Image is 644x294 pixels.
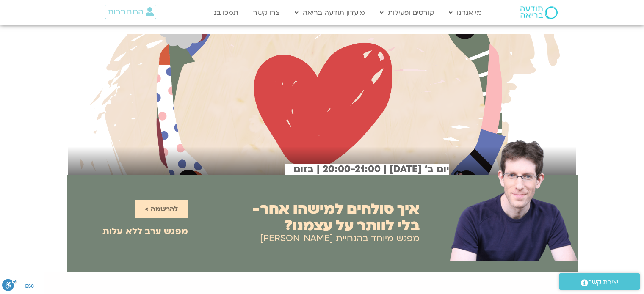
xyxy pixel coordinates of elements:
a: תמכו בנו [208,5,243,21]
a: צרו קשר [249,5,284,21]
a: להרשמה > [135,200,188,218]
span: התחברות [108,7,144,16]
span: יצירת קשר [588,277,619,288]
h2: מפגש ערב ללא עלות [102,226,188,236]
h2: יום ב׳ [DATE] | 20:00-21:00 | בזום [285,164,449,175]
img: תודעה בריאה [520,6,558,19]
a: התחברות [105,5,156,19]
h2: איך סולחים למישהו אחר- בלי לוותר על עצמנו? [252,201,420,234]
span: להרשמה > [145,205,178,213]
a: מי אנחנו [445,5,486,21]
h2: מפגש מיוחד בהנחיית [PERSON_NAME] [260,234,420,244]
a: מועדון תודעה בריאה [290,5,369,21]
a: יצירת קשר [559,273,640,290]
a: קורסים ופעילות [376,5,438,21]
